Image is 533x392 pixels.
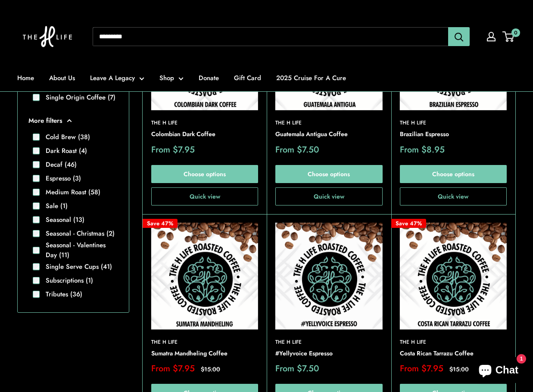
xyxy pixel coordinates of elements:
[448,27,470,46] button: Search
[40,174,81,184] label: Espresso (3)
[151,223,258,330] a: Sumatra Mandheling CoffeeSumatra Mandheling Coffee
[400,338,507,346] a: The H Life
[400,349,507,358] a: Costa Rican Tarrazu Coffee
[487,32,496,41] a: My account
[400,364,443,373] span: From $7.95
[400,223,507,330] img: Costa Rican Tarrazu Coffee
[275,119,382,127] a: The H Life
[151,187,258,205] button: Quick view
[400,146,445,154] span: From $8.95
[400,119,507,127] a: The H Life
[159,72,184,84] a: Shop
[511,28,520,37] span: 0
[275,349,382,358] a: #Yellyvoice Espresso
[143,219,178,228] span: Save 47%
[40,201,68,211] label: Sale (1)
[93,27,448,46] input: Search...
[151,130,258,139] a: Colombian Dark Coffee
[275,146,319,154] span: From $7.50
[201,366,220,372] span: $15.00
[275,165,382,183] a: Choose options
[400,165,507,183] a: Choose options
[151,223,258,330] img: Sumatra Mandheling Coffee
[503,31,514,42] a: 0
[28,115,118,127] button: More filters
[391,219,426,228] span: Save 47%
[40,132,90,142] label: Cold Brew (38)
[275,223,382,330] img: On a white textured background there are coffee beans spilling from the top and The H Life brain ...
[40,146,87,156] label: Dark Roast (4)
[40,240,118,260] label: Seasonal - Valentines Day (11)
[151,364,195,373] span: From $7.95
[40,187,100,197] label: Medium Roast (58)
[275,130,382,139] a: Guatemala Antigua Coffee
[40,229,115,239] label: Seasonal - Christmas (2)
[40,276,93,286] label: Subscriptions (1)
[400,130,507,139] a: Brazilian Espresso
[40,215,84,225] label: Seasonal (13)
[471,357,526,385] inbox-online-store-chat: Shopify online store chat
[275,364,319,373] span: From $7.50
[17,72,34,84] a: Home
[151,119,258,127] a: The H Life
[17,9,78,65] img: The H Life
[449,366,469,372] span: $15.00
[90,72,144,84] a: Leave A Legacy
[40,262,112,272] label: Single Serve Cups (41)
[151,338,258,346] a: The H Life
[151,146,195,154] span: From $7.95
[151,165,258,183] a: Choose options
[199,72,219,84] a: Donate
[400,223,507,330] a: Costa Rican Tarrazu CoffeeCosta Rican Tarrazu Coffee
[276,72,346,84] a: 2025 Cruise For A Cure
[40,160,77,170] label: Decaf (46)
[400,187,507,205] button: Quick view
[40,289,82,299] label: Tributes (36)
[275,187,382,205] button: Quick view
[49,72,75,84] a: About Us
[234,72,261,84] a: Gift Card
[40,93,115,103] label: Single Origin Coffee (7)
[151,349,258,358] a: Sumatra Mandheling Coffee
[275,338,382,346] a: The H Life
